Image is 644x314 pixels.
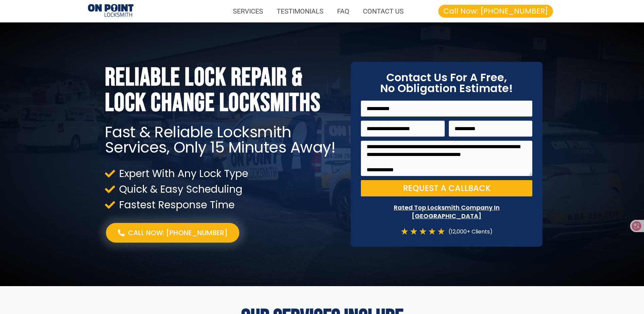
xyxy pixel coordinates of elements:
[445,227,493,236] div: (12,000+ Clients)
[428,227,436,236] i: ★
[437,227,445,236] i: ★
[361,101,532,200] form: On Point Locksmith
[401,227,408,236] i: ★
[88,4,133,18] img: Lock Repair Locksmiths 1
[361,203,532,220] p: Rated Top Locksmith Company In [GEOGRAPHIC_DATA]
[403,184,491,192] span: Request a Callback
[270,3,330,19] a: TESTIMONIALS
[106,223,239,243] a: Call Now: [PHONE_NUMBER]
[356,3,410,19] a: CONTACT US
[438,5,553,18] a: Call Now: [PHONE_NUMBER]
[105,124,341,155] h2: Fast & Reliable Locksmith Services, Only 15 Minutes Away!
[419,227,427,236] i: ★
[330,3,356,19] a: FAQ
[128,228,227,238] span: Call Now: [PHONE_NUMBER]
[117,169,248,178] span: Expert With Any Lock Type
[401,227,445,236] div: 5/5
[361,72,532,94] h2: Contact Us For A Free, No Obligation Estimate!
[117,185,242,194] span: Quick & Easy Scheduling
[443,7,548,15] span: Call Now: [PHONE_NUMBER]
[140,3,411,19] nav: Menu
[105,65,341,116] h1: Reliable Lock Repair & Lock Change Locksmiths
[226,3,270,19] a: SERVICES
[117,200,235,209] span: Fastest Response Time
[361,180,532,196] button: Request a Callback
[410,227,418,236] i: ★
